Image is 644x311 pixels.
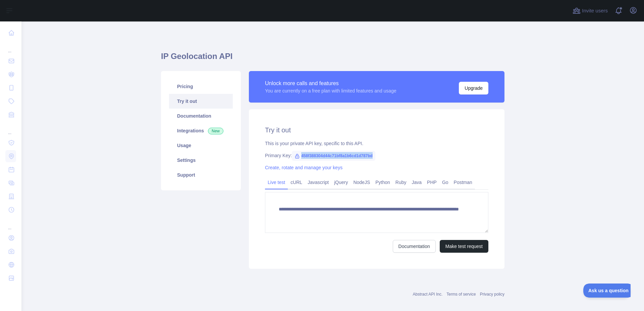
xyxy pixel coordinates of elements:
[5,40,16,54] div: ...
[459,82,488,95] button: Upgrade
[571,5,609,16] button: Invite users
[265,125,488,135] h2: Try it out
[265,165,342,170] a: Create, rotate and manage your keys
[439,177,451,188] a: Go
[393,177,409,188] a: Ruby
[393,240,436,253] a: Documentation
[583,284,631,298] iframe: Toggle Customer Support
[169,94,233,109] a: Try it out
[288,177,305,188] a: cURL
[305,177,331,188] a: Javascript
[169,168,233,182] a: Support
[351,177,373,188] a: NodeJS
[424,177,439,188] a: PHP
[413,292,443,297] a: Abstract API Inc.
[409,177,425,188] a: Java
[169,123,233,138] a: Integrations New
[5,217,16,231] div: ...
[265,79,396,87] div: Unlock more calls and features
[5,122,16,135] div: ...
[169,79,233,94] a: Pricing
[208,128,223,134] span: New
[265,177,288,188] a: Live test
[373,177,393,188] a: Python
[451,177,475,188] a: Postman
[446,292,476,297] a: Terms of service
[480,292,504,297] a: Privacy policy
[265,87,396,94] div: You are currently on a free plan with limited features and usage
[161,51,504,67] h1: IP Geolocation API
[169,109,233,123] a: Documentation
[169,138,233,153] a: Usage
[292,151,375,161] span: 458f388304d44c71bf8a1b6cd1d787bd
[169,153,233,168] a: Settings
[265,140,488,147] div: This is your private API key, specific to this API.
[331,177,351,188] a: jQuery
[440,240,488,253] button: Make test request
[582,7,608,15] span: Invite users
[265,152,488,159] div: Primary Key:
